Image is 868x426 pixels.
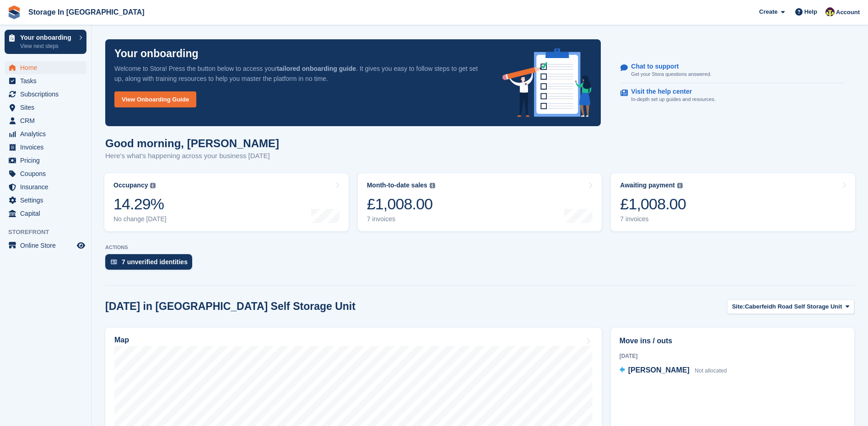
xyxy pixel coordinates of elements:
[20,88,75,101] span: Subscriptions
[122,258,188,266] div: 7 unverified identities
[113,215,167,223] div: No change [DATE]
[620,58,846,83] a: Chat to support Get your Stora questions answered.
[825,7,835,16] img: Colin Wood
[695,367,727,374] span: Not allocated
[20,114,75,127] span: CRM
[105,245,854,250] p: ACTIONS
[611,173,855,231] a: Awaiting payment £1,008.00 7 invoices
[105,300,356,313] h2: [DATE] in [GEOGRAPHIC_DATA] Self Storage Unit
[367,195,435,213] div: £1,008.00
[25,5,148,20] a: Storage In [GEOGRAPHIC_DATA]
[430,183,435,188] img: icon-info-grey-7440780725fd019a000dd9b08b2336e03edf1995a4989e88bcd33f0948082b44.svg
[113,181,148,189] div: Occupancy
[20,167,75,180] span: Coupons
[277,65,356,72] strong: tailored onboarding guide
[105,151,279,161] p: Here's what's happening across your business [DATE]
[620,181,675,189] div: Awaiting payment
[5,101,86,114] a: menu
[620,83,846,108] a: Visit the help center In-depth set up guides and resources.
[114,48,199,59] p: Your onboarding
[759,7,777,16] span: Create
[836,8,860,17] span: Account
[620,365,727,377] a: [PERSON_NAME] Not allocated
[727,299,854,314] button: Site: Caberfeidh Road Self Storage Unit
[105,254,197,274] a: 7 unverified identities
[631,88,708,96] p: Visit the help center
[5,181,86,193] a: menu
[631,70,711,78] p: Get your Stora questions answered.
[5,207,86,220] a: menu
[620,195,686,213] div: £1,008.00
[631,63,704,70] p: Chat to support
[5,128,86,140] a: menu
[5,88,86,101] a: menu
[631,96,716,103] p: In-depth set up guides and resources.
[113,195,167,213] div: 14.29%
[104,173,349,231] a: Occupancy 14.29% No change [DATE]
[20,154,75,167] span: Pricing
[111,259,117,265] img: verify_identity-adf6edd0f0f0b5bbfe63781bf79b02c33cf7c696d77639b501bdc392416b5a36.svg
[20,34,75,41] p: Your onboarding
[5,167,86,180] a: menu
[20,42,75,50] p: View next steps
[20,141,75,154] span: Invoices
[732,302,745,311] span: Site:
[5,154,86,167] a: menu
[5,141,86,154] a: menu
[75,240,86,251] a: Preview store
[5,239,86,252] a: menu
[20,75,75,87] span: Tasks
[114,64,488,84] p: Welcome to Stora! Press the button below to access your . It gives you easy to follow steps to ge...
[114,91,196,107] a: View Onboarding Guide
[7,5,21,19] img: stora-icon-8386f47178a22dfd0bd8f6a31ec36ba5ce8667c1dd55bd0f319d3a0aa187defe.svg
[620,335,846,346] h2: Move ins / outs
[620,215,686,223] div: 7 invoices
[114,336,129,344] h2: Map
[5,30,86,54] a: Your onboarding View next steps
[150,183,156,188] img: icon-info-grey-7440780725fd019a000dd9b08b2336e03edf1995a4989e88bcd33f0948082b44.svg
[20,128,75,140] span: Analytics
[628,366,690,374] span: [PERSON_NAME]
[20,239,75,252] span: Online Store
[8,228,91,237] span: Storefront
[20,207,75,220] span: Capital
[367,181,427,189] div: Month-to-date sales
[5,114,86,127] a: menu
[5,61,86,74] a: menu
[804,7,817,16] span: Help
[20,61,75,74] span: Home
[5,75,86,87] a: menu
[745,302,842,311] span: Caberfeidh Road Self Storage Unit
[367,215,435,223] div: 7 invoices
[20,194,75,207] span: Settings
[20,181,75,193] span: Insurance
[620,352,846,360] div: [DATE]
[502,48,592,117] img: onboarding-info-6c161a55d2c0e0a8cae90662b2fe09162a5109e8cc188191df67fb4f79e88e88.svg
[105,137,279,149] h1: Good morning, [PERSON_NAME]
[677,183,683,188] img: icon-info-grey-7440780725fd019a000dd9b08b2336e03edf1995a4989e88bcd33f0948082b44.svg
[20,101,75,114] span: Sites
[5,194,86,207] a: menu
[358,173,602,231] a: Month-to-date sales £1,008.00 7 invoices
